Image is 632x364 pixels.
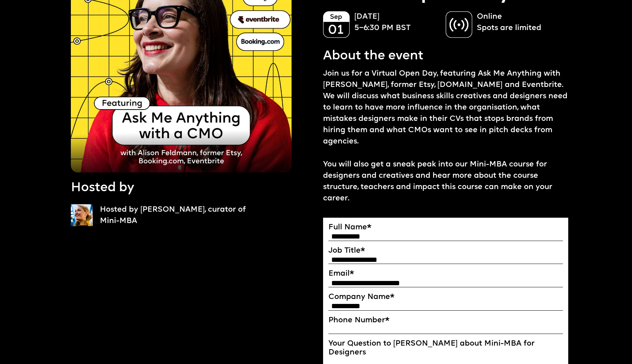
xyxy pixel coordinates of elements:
[328,339,563,357] label: Your Question to [PERSON_NAME] about Mini-MBA for Designers
[354,11,439,34] p: [DATE] 5–6:30 PM BST
[328,269,563,278] label: Email
[323,68,568,204] p: Join us for a Virtual Open Day, featuring Ask Me Anything with [PERSON_NAME], former Etsy, [DOMAI...
[71,180,134,197] p: Hosted by
[100,204,251,227] p: Hosted by [PERSON_NAME], curator of Mini-MBA
[328,246,563,256] label: Job Title
[323,48,423,65] p: About the event
[328,223,563,232] label: Full Name
[477,11,561,34] p: Online Spots are limited
[328,293,563,302] label: Company Name
[328,316,563,325] label: Phone Number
